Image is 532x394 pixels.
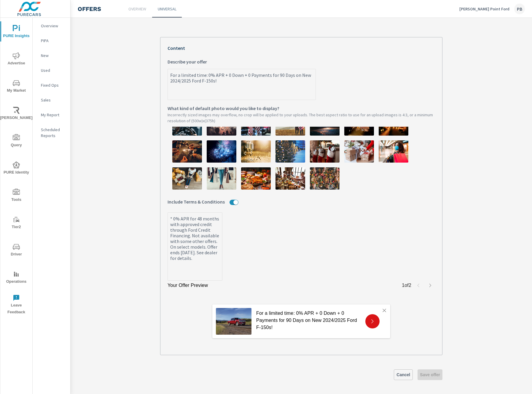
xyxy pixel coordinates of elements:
[33,81,70,90] div: Fixed Ops
[41,127,66,139] p: Scheduled Reports
[275,140,305,163] img: description
[2,243,31,258] span: Driver
[33,96,70,104] div: Sales
[33,66,70,75] div: Used
[344,140,374,163] img: description
[2,107,31,121] span: [PERSON_NAME]
[514,4,525,14] div: PB
[168,58,207,65] span: Describe your offer
[310,140,340,163] img: description
[41,38,66,44] p: PIPA
[41,67,66,73] p: Used
[41,53,66,58] p: New
[2,271,31,285] span: Operations
[402,282,411,289] p: 1 of 2
[459,6,509,12] p: [PERSON_NAME] Point Ford
[310,167,340,190] img: description
[0,18,32,318] div: nav menu
[207,167,236,190] img: description
[379,140,408,163] img: description
[396,372,410,377] span: Cancel
[2,52,31,67] span: Advertise
[2,216,31,231] span: Tier2
[2,294,31,316] span: Leave Feedback
[2,189,31,203] span: Tools
[33,36,70,45] div: PIPA
[33,51,70,60] div: New
[158,6,176,12] p: Universal
[172,140,202,163] img: description
[233,200,238,205] button: Include Terms & Conditions
[2,80,31,94] span: My Market
[2,25,31,39] span: PURE Insights
[168,282,208,289] p: Your Offer Preview
[41,23,66,29] p: Overview
[168,105,279,112] span: What kind of default photo would you like to display?
[168,112,435,124] p: Incorrectly sized images may overflow, no crop will be applied to your uploads. The best aspect r...
[33,21,70,30] div: Overview
[168,70,316,100] textarea: Describe your offer
[394,369,413,380] a: Cancel
[2,161,31,176] span: PURE Identity
[207,140,236,163] img: description
[78,5,101,12] h4: Offers
[216,308,251,335] img: Ford F-150
[2,134,31,149] span: Query
[41,82,66,88] p: Fixed Ops
[275,167,305,190] img: description
[168,198,225,205] span: Include Terms & Conditions
[128,6,146,12] p: Overview
[256,310,361,331] p: For a limited time: 0% APR + 0 Down + 0 Payments for 90 Days on New 2024/2025 Ford F-150s!
[168,45,435,52] p: Content
[41,112,66,118] p: My Report
[41,97,66,103] p: Sales
[33,110,70,119] div: My Report
[241,167,271,190] img: description
[168,214,222,280] textarea: * 0% APR for 48 months with approved credit through Ford Credit Financing. Not available with som...
[241,140,271,163] img: description
[33,125,70,140] div: Scheduled Reports
[172,167,202,190] img: description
